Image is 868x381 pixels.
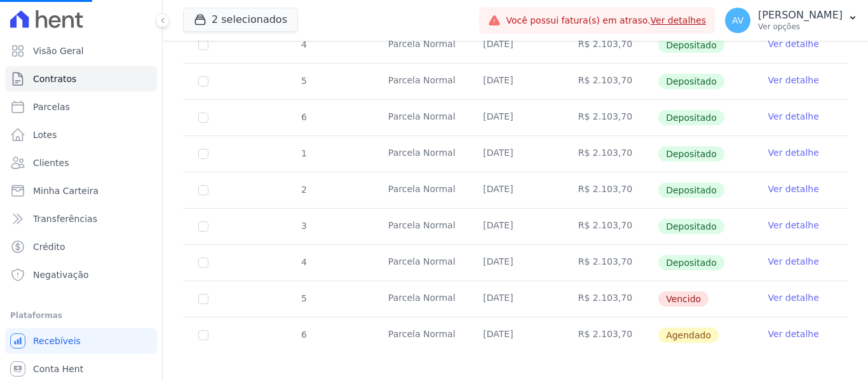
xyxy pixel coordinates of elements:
input: Só é possível selecionar pagamentos em aberto [198,113,208,123]
span: Vencido [658,291,709,307]
td: [DATE] [468,281,562,317]
td: Parcela Normal [373,100,468,135]
td: [DATE] [468,27,562,63]
span: 5 [300,76,307,86]
input: default [198,294,208,304]
span: 5 [300,293,307,303]
a: Parcelas [5,94,157,120]
td: Parcela Normal [373,64,468,99]
td: [DATE] [468,317,562,353]
button: 2 selecionados [183,8,298,32]
span: Parcelas [33,100,70,113]
a: Negativação [5,262,157,287]
td: [DATE] [468,64,562,99]
span: Minha Carteira [33,184,98,197]
a: Ver detalhe [768,110,819,123]
a: Lotes [5,122,157,148]
input: Só é possível selecionar pagamentos em aberto [198,185,208,195]
input: default [198,330,208,340]
a: Ver detalhe [768,219,819,232]
input: Só é possível selecionar pagamentos em aberto [198,40,208,50]
a: Ver detalhe [768,146,819,159]
span: Depositado [658,219,724,234]
div: Plataformas [10,308,152,323]
input: Só é possível selecionar pagamentos em aberto [198,221,208,232]
span: AV [732,16,743,25]
p: Ver opções [758,22,843,32]
td: [DATE] [468,100,562,135]
td: Parcela Normal [373,245,468,281]
a: Ver detalhe [768,38,819,50]
td: Parcela Normal [373,317,468,353]
td: [DATE] [468,172,562,208]
a: Recebíveis [5,328,157,354]
span: 4 [300,257,307,267]
button: AV [PERSON_NAME] Ver opções [715,3,868,38]
span: Depositado [658,255,724,270]
td: R$ 2.103,70 [563,209,658,244]
span: 3 [300,221,307,231]
td: Parcela Normal [373,27,468,63]
input: Só é possível selecionar pagamentos em aberto [198,149,208,159]
td: [DATE] [468,245,562,281]
td: [DATE] [468,209,562,244]
span: Você possui fatura(s) em atraso. [506,14,706,27]
td: Parcela Normal [373,281,468,317]
span: Clientes [33,156,69,169]
p: [PERSON_NAME] [758,9,843,22]
td: R$ 2.103,70 [563,100,658,135]
a: Clientes [5,150,157,176]
a: Crédito [5,234,157,260]
a: Ver detalhes [651,15,707,25]
a: Ver detalhe [768,183,819,195]
span: 1 [300,148,307,158]
td: Parcela Normal [373,136,468,172]
span: Transferências [33,212,97,225]
td: R$ 2.103,70 [563,27,658,63]
a: Visão Geral [5,38,157,64]
span: Crédito [33,240,65,253]
td: R$ 2.103,70 [563,245,658,281]
span: 4 [300,39,307,50]
span: Depositado [658,183,724,198]
td: R$ 2.103,70 [563,136,658,172]
span: Visão Geral [33,45,84,57]
a: Ver detalhe [768,255,819,268]
span: Agendado [658,328,719,343]
span: 2 [300,184,307,195]
span: Depositado [658,38,724,53]
input: Só é possível selecionar pagamentos em aberto [198,76,208,87]
span: 6 [300,112,307,122]
input: Só é possível selecionar pagamentos em aberto [198,258,208,268]
a: Transferências [5,206,157,232]
td: R$ 2.103,70 [563,281,658,317]
td: [DATE] [468,136,562,172]
span: Recebíveis [33,335,81,347]
td: Parcela Normal [373,209,468,244]
span: Depositado [658,146,724,162]
span: Depositado [658,110,724,125]
a: Ver detalhe [768,74,819,87]
td: R$ 2.103,70 [563,64,658,99]
a: Contratos [5,66,157,92]
td: Parcela Normal [373,172,468,208]
span: Lotes [33,128,57,141]
a: Ver detalhe [768,291,819,304]
span: Contratos [33,73,76,85]
a: Ver detalhe [768,328,819,340]
td: R$ 2.103,70 [563,172,658,208]
span: Depositado [658,74,724,89]
span: Conta Hent [33,363,83,375]
a: Minha Carteira [5,178,157,204]
span: 6 [300,329,307,340]
td: R$ 2.103,70 [563,317,658,353]
span: Negativação [33,268,89,281]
